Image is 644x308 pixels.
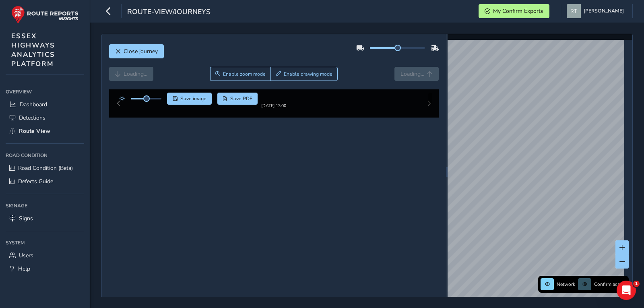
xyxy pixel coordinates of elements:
[11,6,78,24] img: rr logo
[6,149,84,161] div: Road Condition
[557,281,575,287] span: Network
[6,111,84,124] a: Detections
[567,4,581,18] img: diamond-layout
[19,127,50,135] span: Route View
[249,109,298,115] div: [DATE] 13:00
[6,249,84,262] a: Users
[6,98,84,111] a: Dashboard
[6,161,84,175] a: Road Condition (Beta)
[633,281,640,287] span: 1
[6,212,84,225] a: Signs
[109,44,164,58] button: Close journey
[180,95,206,102] span: Save image
[6,175,84,188] a: Defects Guide
[127,7,211,18] span: route-view/journeys
[19,252,33,259] span: Users
[6,86,84,98] div: Overview
[167,93,212,105] button: Save
[19,114,45,122] span: Detections
[567,4,627,18] button: [PERSON_NAME]
[11,31,55,68] span: ESSEX HIGHWAYS ANALYTICS PLATFORM
[124,48,158,55] span: Close journey
[217,93,258,105] button: PDF
[617,281,636,300] iframe: Intercom live chat
[594,281,626,287] span: Confirm assets
[223,71,266,77] span: Enable zoom mode
[18,164,73,172] span: Road Condition (Beta)
[19,215,33,222] span: Signs
[18,265,30,273] span: Help
[210,67,271,81] button: Zoom
[493,7,543,15] span: My Confirm Exports
[6,124,84,138] a: Route View
[270,67,338,81] button: Draw
[249,101,298,109] img: Thumbnail frame
[6,262,84,275] a: Help
[584,4,624,18] span: [PERSON_NAME]
[18,178,53,185] span: Defects Guide
[230,95,252,102] span: Save PDF
[6,237,84,249] div: System
[6,200,84,212] div: Signage
[20,101,47,108] span: Dashboard
[479,4,549,18] button: My Confirm Exports
[284,71,332,77] span: Enable drawing mode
